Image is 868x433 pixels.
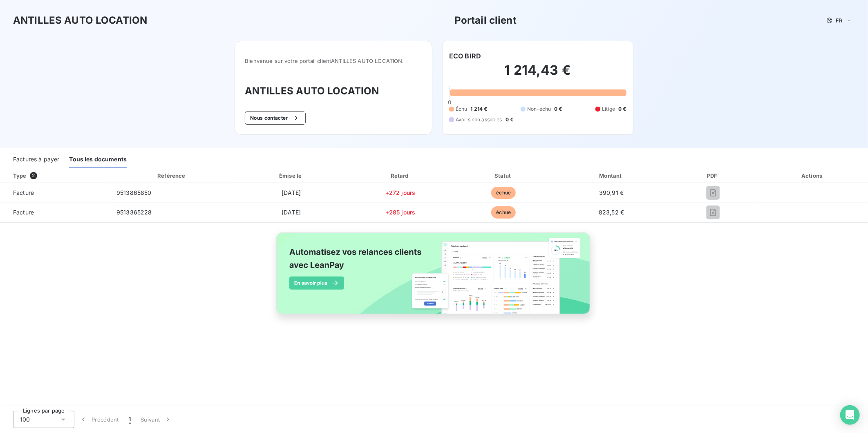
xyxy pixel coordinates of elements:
button: Précédent [74,411,124,428]
span: échue [491,206,516,219]
h3: Portail client [454,13,517,28]
span: 0 € [618,105,626,113]
span: [DATE] [282,189,301,196]
img: banner [269,228,599,328]
h3: ANTILLES AUTO LOCATION [245,84,422,98]
h6: ECO BIRD [449,51,481,61]
div: Retard [350,172,451,180]
button: Nous contacter [245,112,305,125]
div: Montant [556,172,667,180]
div: PDF [670,172,756,180]
span: +285 jours [385,209,416,216]
h3: ANTILLES AUTO LOCATION [13,13,147,28]
span: +272 jours [385,189,416,196]
span: Facture [7,208,103,216]
div: Type [8,172,108,180]
span: 1 214 € [471,105,488,113]
div: Référence [157,172,185,179]
div: Tous les documents [69,151,127,168]
div: Statut [454,172,553,180]
div: Actions [759,172,866,180]
span: [DATE] [282,209,301,216]
span: 0 € [506,116,513,123]
div: Open Intercom Messenger [840,405,860,425]
span: Litige [602,105,615,113]
span: 0 [448,99,451,105]
span: 1 [129,415,131,424]
span: 9513365228 [116,209,152,216]
h2: 1 214,43 € [449,62,626,87]
button: Suivant [136,411,177,428]
div: Factures à payer [13,151,59,168]
span: Bienvenue sur votre portail client ANTILLES AUTO LOCATION . [245,58,422,64]
span: 2 [30,172,37,179]
span: 100 [20,415,30,424]
span: 823,52 € [599,209,624,216]
span: Facture [7,189,103,197]
span: 390,91 € [599,189,624,196]
span: FR [836,17,843,24]
button: 1 [124,411,136,428]
span: Non-échu [527,105,551,113]
span: Échu [456,105,468,113]
div: Émise le [236,172,347,180]
span: échue [491,187,516,199]
span: 0 € [554,105,562,113]
span: Avoirs non associés [456,116,502,123]
span: 9513865850 [116,189,152,196]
